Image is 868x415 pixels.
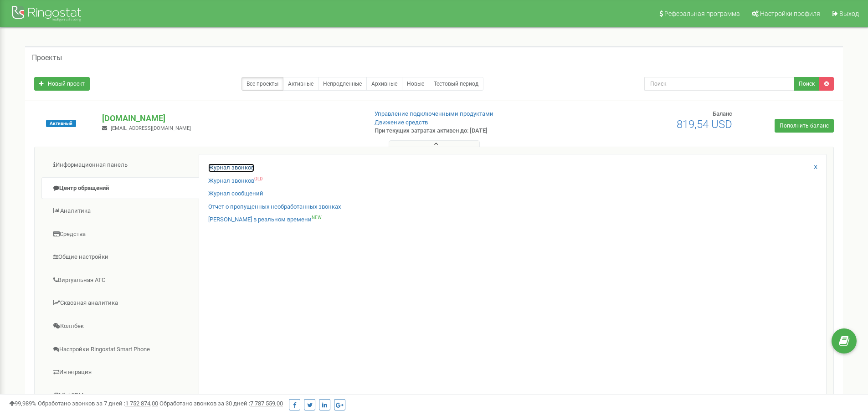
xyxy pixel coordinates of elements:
sup: NEW [312,215,322,220]
a: Интеграция [41,361,199,384]
a: Управление подключенными продуктами [375,110,493,117]
a: Коллбек [41,315,199,338]
a: Активные [283,77,318,91]
a: Пополнить баланс [775,119,834,133]
a: Новый проект [34,77,90,91]
span: Баланс [713,110,732,117]
a: Журнал звонковOLD [208,177,262,185]
a: Журнал звонков [208,164,254,172]
p: [DOMAIN_NAME] [102,113,360,124]
a: Информационная панель [41,154,199,176]
a: Новые [402,77,429,91]
a: Тестовый период [429,77,483,91]
u: 7 787 559,00 [250,400,283,407]
a: Архивные [366,77,402,91]
a: Виртуальная АТС [41,269,199,292]
a: X [814,163,817,172]
h5: Проекты [32,54,62,62]
span: 819,54 USD [677,118,732,131]
a: Отчет о пропущенных необработанных звонках [208,203,341,211]
u: 1 752 874,00 [125,400,158,407]
a: Mini CRM [41,384,199,407]
a: Центр обращений [41,177,199,200]
a: Движение средств [375,119,428,126]
a: Непродленные [318,77,367,91]
p: При текущих затратах активен до: [DATE] [375,127,564,135]
a: Настройки Ringostat Smart Phone [41,338,199,361]
span: Настройки профиля [760,10,820,17]
span: Обработано звонков за 7 дней : [38,400,158,407]
span: Обработано звонков за 30 дней : [159,400,283,407]
sup: OLD [254,176,262,181]
a: Журнал сообщений [208,190,263,198]
span: 99,989% [9,400,36,407]
span: Активный [46,120,76,127]
span: Выход [839,10,859,17]
button: Поиск [794,77,820,91]
a: Средства [41,223,199,246]
a: Аналитика [41,200,199,222]
input: Поиск [644,77,794,91]
a: Все проекты [241,77,283,91]
span: Реферальная программа [664,10,740,17]
a: [PERSON_NAME] в реальном времениNEW [208,215,322,224]
span: [EMAIL_ADDRESS][DOMAIN_NAME] [111,125,191,131]
a: Сквозная аналитика [41,292,199,314]
a: Общие настройки [41,246,199,268]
